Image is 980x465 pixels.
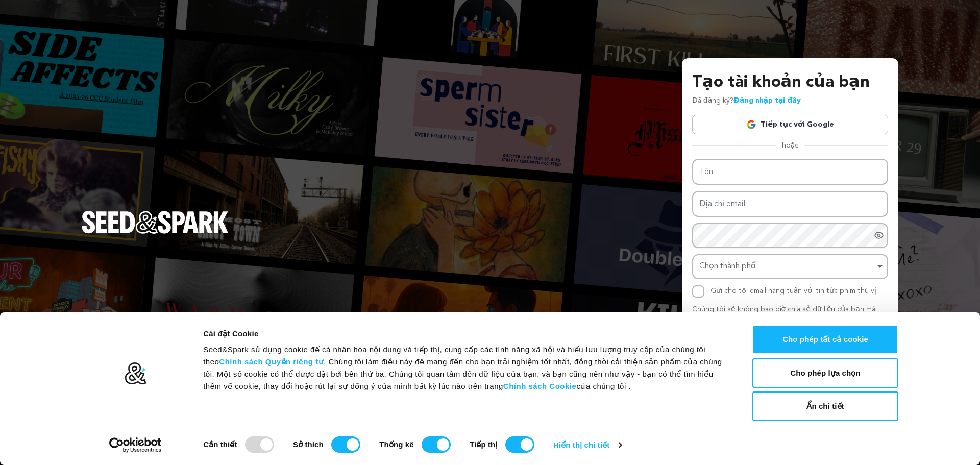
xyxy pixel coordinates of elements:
font: Cho phép tất cả cookie [782,335,868,344]
font: hoặc [782,142,799,149]
a: Đăng nhập tại đây [733,97,801,104]
font: Thống kê [379,440,413,449]
font: của chúng tôi . [576,382,631,390]
font: Cho phép lựa chọn [790,369,860,377]
input: Địa chỉ email [692,191,888,217]
a: Chính sách Cookie [503,382,577,390]
font: Seed&Spark sử dụng cookie để cá nhân hóa nội dung và tiếp thị, cung cấp các tính năng xã hội và h... [203,345,705,366]
a: Hiển thị mật khẩu dưới dạng văn bản thuần túy. Cảnh báo: thao tác này sẽ hiển thị mật khẩu của bạ... [874,230,884,240]
font: Đã đăng ký? [692,97,733,104]
img: Biểu tượng Google [746,119,756,130]
input: Tên [692,159,888,185]
a: Hiển thị chi tiết [553,437,622,453]
a: Usercentrics Cookiebot - mở trong cửa sổ mới [91,437,180,453]
font: Cài đặt Cookie [203,329,258,338]
font: Tạo tài khoản của bạn [692,75,870,91]
a: Trang chủ Seed&Spark [82,211,229,254]
a: Tiếp tục với Google [692,115,888,134]
button: Cho phép tất cả cookie [752,325,898,354]
img: Logo Seed&Spark [82,211,229,233]
font: . Chúng tôi làm điều này để mang đến cho bạn trải nghiệm tốt nhất, đồng thời cải thiện sản phẩm c... [203,357,722,390]
a: Chính sách Quyền riêng tư [219,357,324,366]
font: Ẩn chi tiết [806,402,844,410]
font: Tiếp tục với Google [761,121,834,128]
font: Sở thích [293,440,324,449]
font: Chúng tôi sẽ không bao giờ chia sẻ dữ liệu của bạn mà không có sự cho phép rõ ràng. [692,306,875,325]
font: Hiển thị chi tiết [553,440,609,449]
font: Chọn thành phố [699,262,756,271]
button: Ẩn chi tiết [752,391,898,421]
font: Tiếp thị [470,440,497,449]
button: Cho phép lựa chọn [752,358,898,388]
img: biểu trưng [124,362,147,385]
font: Cần thiết [203,440,237,449]
font: Gửi cho tôi email hàng tuần với tin tức phim thú vị [710,287,876,295]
